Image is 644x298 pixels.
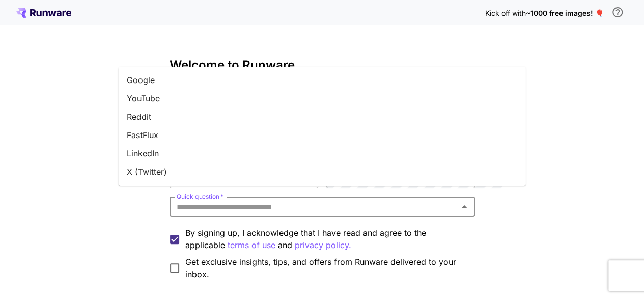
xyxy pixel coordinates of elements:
h3: Welcome to Runware [170,58,475,72]
li: Reddit [119,107,526,126]
li: Google [119,71,526,89]
span: ~1000 free images! 🎈 [525,9,603,17]
label: Quick question [177,192,223,201]
p: privacy policy. [295,239,351,252]
button: In order to qualify for free credit, you need to sign up with a business email address and click ... [607,2,628,22]
li: LinkedIn [119,144,526,162]
span: Get exclusive insights, tips, and offers from Runware delivered to your inbox. [185,256,467,280]
button: Close [457,200,471,214]
li: X (Twitter) [119,162,526,181]
li: FastFlux [119,126,526,144]
p: By signing up, I acknowledge that I have read and agree to the applicable and [185,227,467,252]
li: Discord [119,181,526,199]
span: Kick off with [485,9,525,17]
li: YouTube [119,89,526,107]
button: By signing up, I acknowledge that I have read and agree to the applicable and privacy policy. [228,239,275,252]
p: terms of use [228,239,275,252]
button: By signing up, I acknowledge that I have read and agree to the applicable terms of use and [295,239,351,252]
